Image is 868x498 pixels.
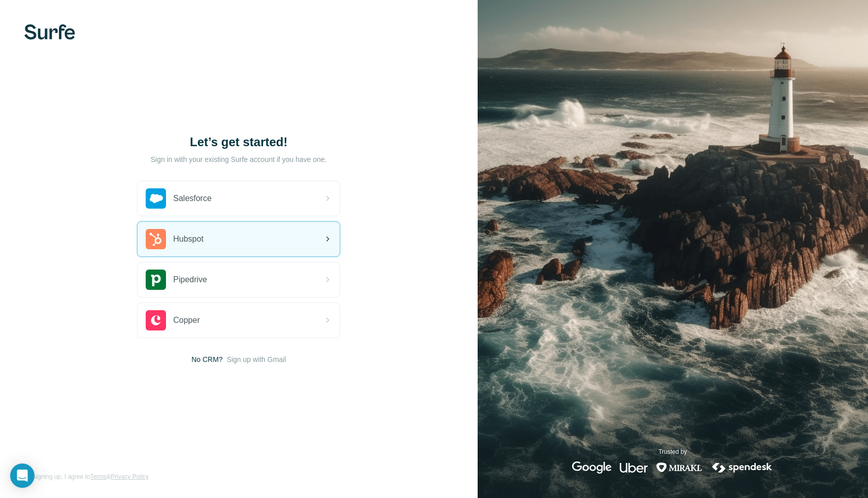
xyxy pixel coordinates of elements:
[227,354,286,364] button: Sign up with Gmail
[10,463,35,488] div: Open Intercom Messenger
[111,473,149,480] a: Privacy Policy
[173,192,212,205] span: Salesforce
[146,270,166,290] img: pipedrive's logo
[137,134,340,150] h1: Let’s get started!
[151,154,327,164] p: Sign in with your existing Surfe account if you have one.
[173,274,207,286] span: Pipedrive
[711,461,774,474] img: spendesk's logo
[656,461,703,474] img: mirakl's logo
[24,24,75,40] img: Surfe's logo
[572,461,612,474] img: google's logo
[173,233,204,245] span: Hubspot
[173,314,199,326] span: Copper
[146,188,166,209] img: salesforce's logo
[620,461,648,474] img: uber's logo
[191,354,222,364] span: No CRM?
[146,229,166,249] img: hubspot's logo
[146,310,166,330] img: copper's logo
[24,472,149,481] span: By signing up, I agree to &
[658,447,687,456] p: Trusted by
[90,473,107,480] a: Terms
